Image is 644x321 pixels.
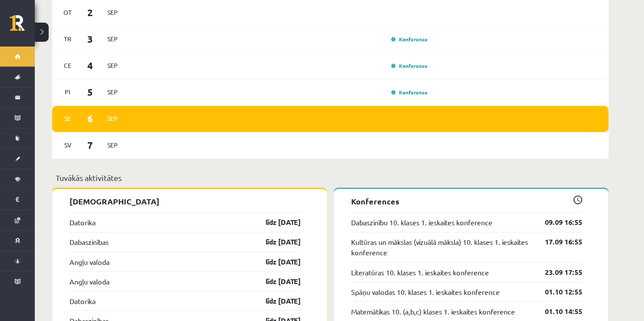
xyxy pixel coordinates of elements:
a: Angļu valoda [70,256,110,267]
a: Konference [391,89,428,96]
a: līdz [DATE] [250,256,301,267]
p: Tuvākās aktivitātes [56,172,605,184]
a: Matemātikas 10. (a,b,c) klases 1. ieskaites konference [351,306,515,316]
a: Dabaszinību 10. klases 1. ieskaites konference [351,217,492,227]
a: līdz [DATE] [250,217,301,227]
span: Sep [103,112,122,125]
a: 23.09 17:55 [532,267,582,277]
a: Spāņu valodas 10. klases 1. ieskaites konference [351,286,500,297]
span: Pi [59,85,77,99]
a: līdz [DATE] [250,295,301,306]
a: 09.09 16:55 [532,217,582,227]
a: Datorika [70,217,96,227]
span: Ot [59,6,77,19]
a: Literatūras 10. klases 1. ieskaites konference [351,267,489,277]
a: Konference [391,36,428,43]
span: Sv [59,138,77,152]
span: 6 [77,111,104,126]
span: Se [59,112,77,125]
a: Kultūras un mākslas (vizuālā māksla) 10. klases 1. ieskaites konference [351,237,532,257]
span: Sep [103,85,122,99]
span: Sep [103,59,122,72]
span: Sep [103,138,122,152]
span: 5 [77,85,104,99]
a: 17.09 16:55 [532,237,582,247]
a: 01.10 14:55 [532,306,582,316]
span: 2 [77,5,104,20]
a: līdz [DATE] [250,276,301,286]
span: 7 [77,138,104,152]
span: 3 [77,32,104,46]
p: [DEMOGRAPHIC_DATA] [70,195,301,207]
a: Dabaszinības [70,237,109,247]
a: Angļu valoda [70,276,110,286]
span: Tr [59,32,77,46]
a: līdz [DATE] [250,237,301,247]
p: Konferences [351,195,582,207]
span: Sep [103,6,122,19]
span: Ce [59,59,77,72]
a: Rīgas 1. Tālmācības vidusskola [10,15,35,37]
span: Sep [103,32,122,46]
a: Datorika [70,295,96,306]
a: 01.10 12:55 [532,286,582,297]
a: Konference [391,62,428,69]
span: 4 [77,58,104,73]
